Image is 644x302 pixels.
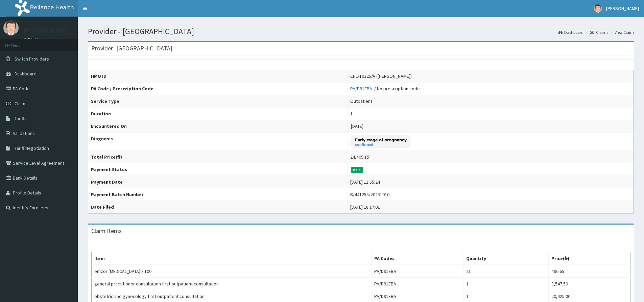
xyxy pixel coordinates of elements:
th: PA Code / Prescription Code [88,83,348,95]
a: Dashboard [558,29,583,35]
span: Switch Providers [15,56,49,62]
th: Diagnosis [88,133,348,151]
span: Tariff Negotiation [15,145,49,151]
td: PA/D91EBA [372,278,463,290]
th: Duration [88,108,348,120]
th: Price(₦) [549,252,630,265]
td: 21 [463,265,549,278]
h1: Provider - [GEOGRAPHIC_DATA] [88,27,634,36]
img: User Image [594,4,602,13]
div: / No prescription code [350,85,420,92]
a: Claims [590,29,608,35]
span: [DATE] [351,123,363,129]
td: 1 [463,278,549,290]
div: CHL/10325/A ([PERSON_NAME]) [350,73,412,79]
th: Item [92,252,372,265]
th: HMO ID [88,70,348,83]
span: Dashboard [15,71,37,77]
th: Total Price(₦) [88,151,348,163]
th: Date Filed [88,201,348,213]
div: Outpatient [350,98,372,104]
p: [PERSON_NAME] [24,27,68,33]
td: general practitioner consultation first outpatient consultation [92,278,372,290]
th: Payment Status [88,163,348,176]
div: [DATE] 18:17:01 [350,204,380,210]
th: PA Codes [372,252,463,265]
a: Online [24,37,40,42]
span: Paid [351,167,363,173]
h3: Claim Items [91,228,122,234]
td: PA/D91EBA [372,265,463,278]
div: [DATE] 11:55:24 [350,179,380,185]
th: Payment Batch Number [88,188,348,201]
th: Service Type [88,95,348,108]
td: emzor [MEDICAL_DATA] x 100 [92,265,372,278]
p: Early stage of pregnancy [355,137,407,143]
td: 3,547.50 [549,278,630,290]
td: 496.65 [549,265,630,278]
span: Claims [15,100,28,107]
th: Encountered On [88,120,348,133]
th: Payment Date [88,176,348,188]
th: Quantity [463,252,549,265]
div: 24,469.15 [350,154,369,160]
a: PA/D91EBA [350,86,374,92]
a: View Claim [615,29,634,35]
div: 1 [350,110,353,117]
img: User Image [3,20,19,36]
h3: Provider - [GEOGRAPHIC_DATA] [91,45,172,51]
span: Tariffs [15,115,27,121]
span: [PERSON_NAME] [606,5,639,11]
small: confirmed [355,143,407,146]
div: B/441255/20251010 [350,191,389,198]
